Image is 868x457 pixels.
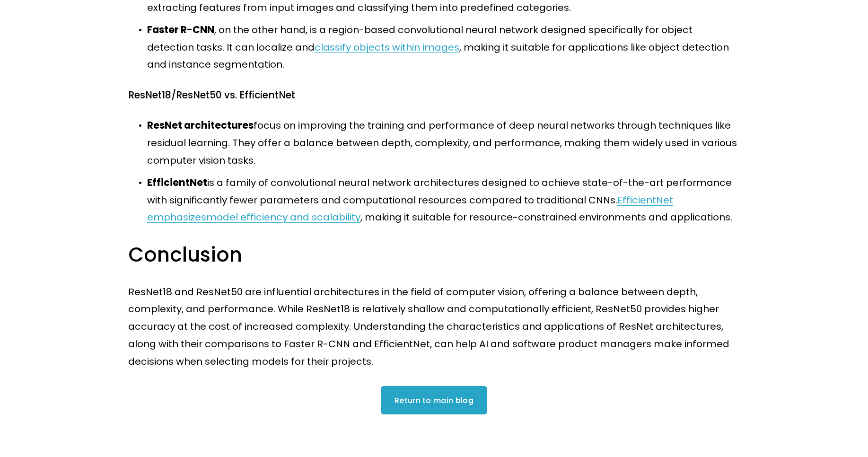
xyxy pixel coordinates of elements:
h3: Conclusion [128,241,740,268]
p: focus on improving the training and performance of deep neural networks through techniques like r... [147,117,740,169]
p: is a family of convolutional neural network architectures designed to achieve state-of-the-art pe... [147,174,740,226]
a: classify objects within images [315,41,459,54]
p: ResNet18 and ResNet50 are influential architectures in the field of computer vision, offering a b... [128,283,740,370]
a: Return to main blog [381,386,488,414]
h4: ResNet18/ResNet50 vs. EfficientNet [128,88,740,102]
strong: EfficientNet [147,176,207,189]
a: model efficiency and scalability [206,211,360,224]
strong: Faster R-CNN [147,23,214,36]
strong: ResNet architectures [147,119,254,132]
p: , on the other hand, is a region-based convolutional neural network designed specifically for obj... [147,21,740,73]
